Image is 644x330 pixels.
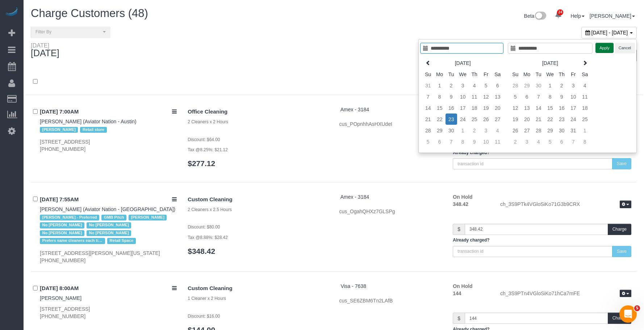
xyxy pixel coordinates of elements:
[480,69,492,80] th: Fr
[87,222,131,228] span: No [PERSON_NAME]
[422,125,434,136] td: 28
[31,42,59,48] div: [DATE]
[544,136,556,147] td: 5
[434,69,446,80] th: Mo
[480,125,492,136] td: 3
[434,114,446,125] td: 22
[619,305,637,323] iframe: Intercom live chat
[510,102,521,114] td: 12
[533,136,544,147] td: 4
[579,114,591,125] td: 25
[492,102,503,114] td: 20
[533,114,544,125] td: 21
[492,80,503,91] td: 6
[533,69,544,80] th: Tu
[556,102,568,114] td: 16
[568,80,579,91] td: 3
[590,13,635,19] a: [PERSON_NAME]
[340,283,366,289] span: Visa - 7638
[568,91,579,102] td: 10
[568,69,579,80] th: Fr
[40,238,105,244] span: Prefers same cleaners each time
[568,125,579,136] td: 31
[510,69,521,80] th: Su
[568,102,579,114] td: 17
[453,283,472,289] strong: On Hold
[533,102,544,114] td: 14
[521,125,533,136] td: 27
[453,194,472,200] strong: On Hold
[521,80,533,91] td: 29
[188,109,328,115] h4: Office Cleaning
[422,80,434,91] td: 31
[510,91,521,102] td: 5
[339,120,442,128] div: cus_POpnhhAsHXUdeI
[579,69,591,80] th: Sa
[31,7,148,20] span: Charge Customers (48)
[188,296,226,301] small: 1 Cleaner x 2 Hours
[457,114,469,125] td: 24
[453,224,465,235] span: $
[434,57,492,69] th: [DATE]
[544,102,556,114] td: 15
[469,114,480,125] td: 25
[453,201,468,207] strong: 348.42
[4,7,19,17] img: Automaid Logo
[480,102,492,114] td: 19
[469,80,480,91] td: 4
[524,13,547,19] a: Beta
[533,91,544,102] td: 7
[340,107,369,112] span: Amex - 3184
[188,137,220,142] small: Discount: $64.00
[521,102,533,114] td: 13
[446,114,457,125] td: 23
[521,69,533,80] th: Mo
[492,69,503,80] th: Sa
[40,222,84,228] span: No [PERSON_NAME]
[568,136,579,147] td: 7
[453,290,461,296] strong: 144
[480,114,492,125] td: 26
[40,305,177,320] div: [STREET_ADDRESS] [PHONE_NUMBER]
[188,159,215,168] a: $277.12
[480,91,492,102] td: 12
[188,235,228,240] small: Tax @8.88%: $28.42
[446,80,457,91] td: 2
[457,102,469,114] td: 17
[340,194,369,200] a: Amex - 3184
[544,80,556,91] td: 1
[31,26,110,38] button: Filter By
[469,102,480,114] td: 18
[591,30,628,36] span: [DATE] - [DATE]
[80,127,106,133] span: Retail store
[446,136,457,147] td: 7
[446,125,457,136] td: 30
[453,313,465,324] span: $
[480,136,492,147] td: 10
[434,91,446,102] td: 8
[533,125,544,136] td: 28
[579,136,591,147] td: 8
[492,114,503,125] td: 27
[534,12,546,21] img: New interface
[87,230,131,236] span: No [PERSON_NAME]
[40,197,177,203] h4: [DATE] 7:55AM
[521,91,533,102] td: 6
[556,80,568,91] td: 2
[101,215,126,220] span: GMB Pitch
[339,208,442,215] div: cus_OgahQHXz7GLSPg
[434,125,446,136] td: 29
[521,57,579,69] th: [DATE]
[188,207,232,212] small: 2 Cleaners x 2.5 Hours
[453,238,631,243] h5: Already charged?
[188,285,328,292] h4: Custom Cleaning
[457,125,469,136] td: 1
[556,69,568,80] th: Th
[510,80,521,91] td: 28
[521,114,533,125] td: 20
[595,43,614,53] button: Apply
[434,102,446,114] td: 15
[40,295,81,301] a: [PERSON_NAME]
[492,125,503,136] td: 4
